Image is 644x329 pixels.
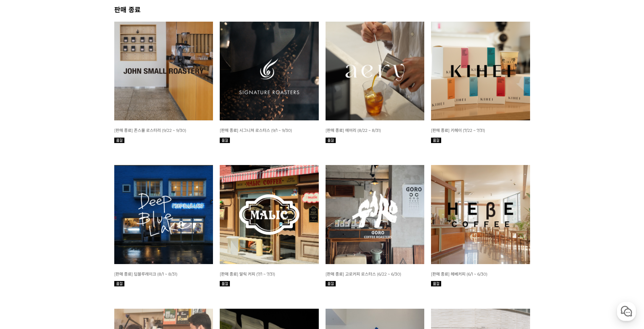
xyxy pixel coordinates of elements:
a: [판매 종료] 딥블루레이크 (8/1 ~ 8/31) [114,271,177,277]
span: 대화 [62,225,70,230]
span: [판매 종료] 시그니쳐 로스터스 (9/1 ~ 9/30) [220,128,292,133]
span: [판매 종료] 에어리 (8/22 ~ 8/31) [326,128,381,133]
img: 7월 커피 스몰 월픽 키헤이 [431,22,530,121]
h2: 판매 종료 [114,4,530,14]
img: 품절 [220,281,230,286]
a: [판매 종료] 시그니쳐 로스터스 (9/1 ~ 9/30) [220,127,292,133]
img: 품절 [220,138,230,143]
img: [판매 종료] 시그니쳐 로스터스 (9/1 ~ 9/30) [220,22,319,121]
img: 8월 커피 스몰 월픽 에어리 [326,22,425,121]
img: 품절 [431,281,441,286]
span: 홈 [21,225,25,230]
a: [판매 종료] 존스몰 로스터리 (9/22 ~ 9/30) [114,127,186,133]
img: 7월 커피 월픽 말릭커피 [220,165,319,264]
img: 8월 커피 월픽 딥블루레이크 [114,165,213,264]
a: [판매 종료] 말릭 커피 (7/1 ~ 7/31) [220,271,275,277]
span: [판매 종료] 헤베커피 (6/1 ~ 6/30) [431,272,487,277]
img: 품절 [326,138,336,143]
img: 6월 커피 스몰 월픽 고로커피 로스터스 [326,165,425,264]
span: [판매 종료] 고로커피 로스터스 (6/22 ~ 6/30) [326,272,401,277]
img: 품절 [114,138,124,143]
img: 품절 [326,281,336,286]
span: [판매 종료] 딥블루레이크 (8/1 ~ 8/31) [114,272,177,277]
img: 품절 [114,281,124,286]
a: 대화 [45,214,87,231]
a: [판매 종료] 에어리 (8/22 ~ 8/31) [326,127,381,133]
a: [판매 종료] 헤베커피 (6/1 ~ 6/30) [431,271,487,277]
span: [판매 종료] 키헤이 (7/22 ~ 7/31) [431,128,485,133]
img: [판매 종료] 존스몰 로스터리 (9/22 ~ 9/30) [114,22,213,121]
span: 설정 [104,225,113,230]
a: 홈 [2,214,45,231]
img: 품절 [431,138,441,143]
a: [판매 종료] 키헤이 (7/22 ~ 7/31) [431,127,485,133]
a: 설정 [87,214,130,231]
span: [판매 종료] 존스몰 로스터리 (9/22 ~ 9/30) [114,128,186,133]
img: 6월 커피 월픽 헤베커피 [431,165,530,264]
span: [판매 종료] 말릭 커피 (7/1 ~ 7/31) [220,272,275,277]
a: [판매 종료] 고로커피 로스터스 (6/22 ~ 6/30) [326,271,401,277]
